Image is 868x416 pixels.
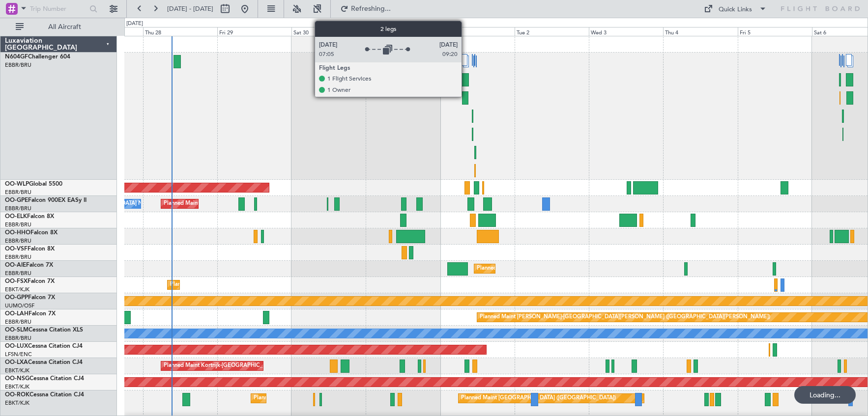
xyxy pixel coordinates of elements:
[5,327,29,333] span: OO-SLM
[5,246,55,252] a: OO-VSFFalcon 8X
[515,27,589,36] div: Tue 2
[5,214,54,220] a: OO-ELKFalcon 8X
[738,27,812,36] div: Fri 5
[5,334,31,342] a: EBBR/BRU
[5,181,29,187] span: OO-WLP
[5,262,53,268] a: OO-AIEFalcon 7X
[461,391,616,406] div: Planned Maint [GEOGRAPHIC_DATA] ([GEOGRAPHIC_DATA])
[5,197,28,203] span: OO-GPE
[5,318,31,326] a: EBBR/BRU
[5,302,34,309] a: UUMO/OSF
[170,277,285,292] div: Planned Maint Kortrijk-[GEOGRAPHIC_DATA]
[5,270,31,277] a: EBBR/BRU
[5,278,28,284] span: OO-FSX
[5,360,83,365] a: OO-LXACessna Citation CJ4
[30,1,87,16] input: Trip Number
[336,1,395,17] button: Refreshing...
[366,27,440,36] div: Sun 31
[5,262,26,268] span: OO-AIE
[480,310,770,325] div: Planned Maint [PERSON_NAME]-[GEOGRAPHIC_DATA][PERSON_NAME] ([GEOGRAPHIC_DATA][PERSON_NAME])
[5,311,56,317] a: OO-LAHFalcon 7X
[5,278,55,284] a: OO-FSXFalcon 7X
[5,205,31,212] a: EBBR/BRU
[5,237,31,245] a: EBBR/BRU
[5,295,55,301] a: OO-GPPFalcon 7X
[11,19,107,35] button: All Aircraft
[291,27,366,36] div: Sat 30
[5,214,27,220] span: OO-ELK
[5,197,87,203] a: OO-GPEFalcon 900EX EASy II
[143,27,217,36] div: Thu 28
[5,376,84,382] a: OO-NSGCessna Citation CJ4
[5,360,28,365] span: OO-LXA
[5,351,32,358] a: LFSN/ENC
[5,253,31,261] a: EBBR/BRU
[126,20,143,28] div: [DATE]
[719,5,752,15] div: Quick Links
[350,5,392,12] span: Refreshing...
[794,386,856,404] div: Loading...
[164,196,342,211] div: Planned Maint [GEOGRAPHIC_DATA] ([GEOGRAPHIC_DATA] National)
[442,20,459,28] div: [DATE]
[5,376,29,382] span: OO-NSG
[5,295,28,301] span: OO-GPP
[5,343,28,349] span: OO-LUX
[5,189,31,196] a: EBBR/BRU
[663,27,737,36] div: Thu 4
[5,392,84,398] a: OO-ROKCessna Citation CJ4
[5,181,62,187] a: OO-WLPGlobal 5500
[5,230,30,236] span: OO-HHO
[5,286,29,293] a: EBKT/KJK
[5,230,58,236] a: OO-HHOFalcon 8X
[5,399,29,407] a: EBKT/KJK
[26,24,104,30] span: All Aircraft
[217,27,291,36] div: Fri 29
[5,54,28,60] span: N604GF
[589,27,663,36] div: Wed 3
[5,61,31,69] a: EBBR/BRU
[5,246,28,252] span: OO-VSF
[5,54,70,60] a: N604GFChallenger 604
[5,383,29,390] a: EBKT/KJK
[5,221,31,228] a: EBBR/BRU
[477,261,632,276] div: Planned Maint [GEOGRAPHIC_DATA] ([GEOGRAPHIC_DATA])
[5,392,29,398] span: OO-ROK
[254,391,368,406] div: Planned Maint Kortrijk-[GEOGRAPHIC_DATA]
[440,27,515,36] div: Mon 1
[5,327,83,333] a: OO-SLMCessna Citation XLS
[5,311,29,317] span: OO-LAH
[5,367,29,374] a: EBKT/KJK
[164,359,278,373] div: Planned Maint Kortrijk-[GEOGRAPHIC_DATA]
[699,1,772,17] button: Quick Links
[167,4,213,13] span: [DATE] - [DATE]
[5,343,83,349] a: OO-LUXCessna Citation CJ4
